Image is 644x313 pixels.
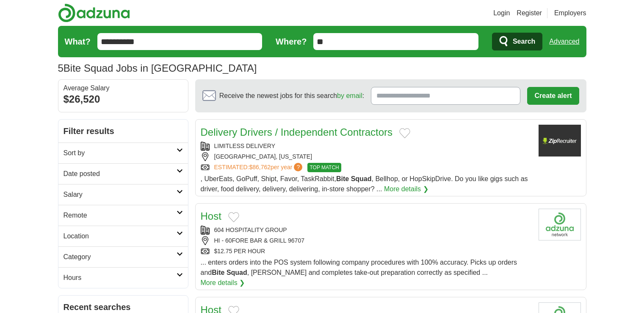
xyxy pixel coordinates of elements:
strong: Squad [351,175,372,182]
div: HI - 60FORE BAR & GRILL 96707 [201,236,532,245]
span: ? [294,163,302,171]
a: by email [337,92,362,99]
a: Salary [58,184,188,205]
div: 604 HOSPITALITY GROUP [201,226,532,235]
a: Delivery Drivers / Independent Contractors [201,126,393,138]
div: [GEOGRAPHIC_DATA], [US_STATE] [201,152,532,161]
span: TOP MATCH [307,163,341,172]
h2: Hours [64,273,177,283]
h2: Salary [64,190,177,200]
a: More details ❯ [384,184,428,194]
h2: Sort by [64,148,177,158]
a: Date posted [58,163,188,184]
strong: Bite [336,175,349,182]
span: Search [513,33,535,50]
h2: Remote [64,210,177,221]
span: $86,762 [249,164,271,170]
a: Hours [58,267,188,288]
a: Employers [554,8,586,18]
h2: Filter results [58,120,188,143]
span: ... enters orders into the POS system following company procedures with 100% accuracy. Picks up o... [201,259,517,276]
a: Host [201,210,221,222]
label: What? [65,35,91,48]
a: Category [58,246,188,267]
img: Company logo [539,209,581,240]
strong: Bite [212,269,224,276]
div: $12.75 PER HOUR [201,247,532,256]
span: , UberEats, GoPuff, Shipt, Favor, TaskRabbit, , Bellhop, or HopSkipDrive. Do you like gigs such a... [201,175,528,193]
div: Average Salary [64,85,183,92]
span: 5 [58,61,64,76]
a: Register [517,8,542,18]
div: LIMITLESS DELIVERY [201,142,532,151]
img: Company logo [539,125,581,156]
button: Search [492,33,542,50]
a: More details ❯ [201,278,245,288]
h2: Category [64,252,177,262]
button: Create alert [527,87,579,105]
a: Location [58,226,188,246]
img: Adzuna logo [58,3,130,22]
span: Receive the newest jobs for this search : [219,91,364,101]
h2: Location [64,231,177,241]
strong: Squad [227,269,247,276]
a: Login [493,8,510,18]
a: Remote [58,205,188,226]
button: Add to favorite jobs [228,212,239,222]
h1: Bite Squad Jobs in [GEOGRAPHIC_DATA] [58,62,257,74]
a: Advanced [549,33,579,50]
button: Add to favorite jobs [399,128,410,138]
a: ESTIMATED:$86,762per year? [214,163,304,172]
div: $26,520 [64,92,183,107]
a: Sort by [58,143,188,163]
h2: Date posted [64,169,177,179]
label: Where? [276,35,307,48]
